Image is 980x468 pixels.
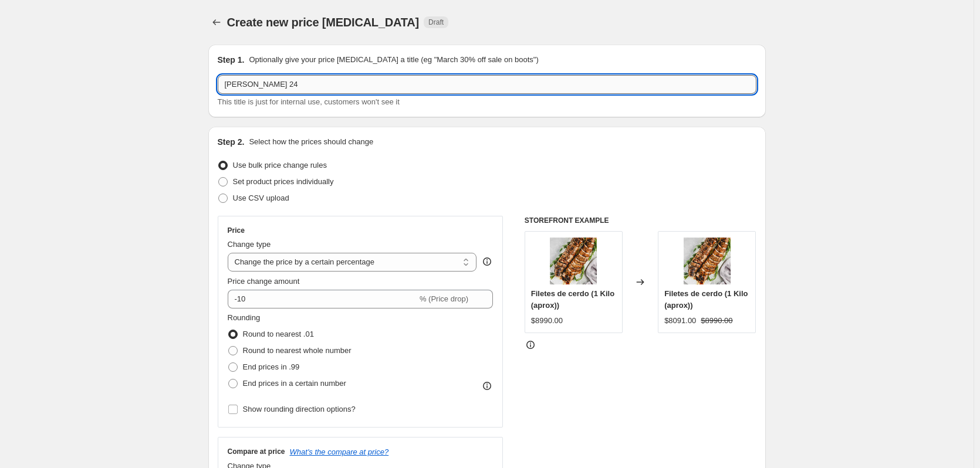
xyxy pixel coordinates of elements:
span: Create new price [MEDICAL_DATA] [227,16,420,29]
span: Set product prices individually [233,177,334,186]
span: Use bulk price change rules [233,161,327,169]
span: End prices in a certain number [243,379,346,388]
h2: Step 1. [218,54,245,66]
p: Select how the prices should change [249,136,373,148]
div: $8990.00 [531,315,563,327]
span: Price change amount [228,277,300,286]
p: Optionally give your price [MEDICAL_DATA] a title (eg "March 30% off sale on boots") [249,54,538,66]
button: What's the compare at price? [290,447,389,456]
span: Filetes de cerdo (1 Kilo (aprox)) [531,289,614,310]
img: filetes-de-cerdo-desde-900-g-aprox-cerdo-100-natural-granja-magdalena-140274_80x.jpg [684,238,731,284]
span: Rounding [228,313,261,322]
img: filetes-de-cerdo-desde-900-g-aprox-cerdo-100-natural-granja-magdalena-140274_80x.jpg [550,238,597,284]
input: 30% off holiday sale [218,75,756,94]
span: Filetes de cerdo (1 Kilo (aprox)) [664,289,748,310]
span: Round to nearest whole number [243,346,352,355]
span: Round to nearest .01 [243,330,314,338]
input: -15 [228,290,417,308]
button: Price change jobs [208,14,225,30]
span: Change type [228,240,271,249]
h6: STOREFRONT EXAMPLE [525,216,756,225]
span: This title is just for internal use, customers won't see it [218,97,400,106]
h3: Compare at price [228,447,285,456]
div: $8091.00 [664,315,696,327]
span: Draft [428,18,444,27]
span: Show rounding direction options? [243,405,356,413]
h2: Step 2. [218,136,245,148]
div: help [481,256,493,267]
span: End prices in .99 [243,362,300,371]
span: % (Price drop) [420,294,468,303]
span: Use CSV upload [233,194,289,202]
strike: $8990.00 [701,315,732,327]
h3: Price [228,226,245,235]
